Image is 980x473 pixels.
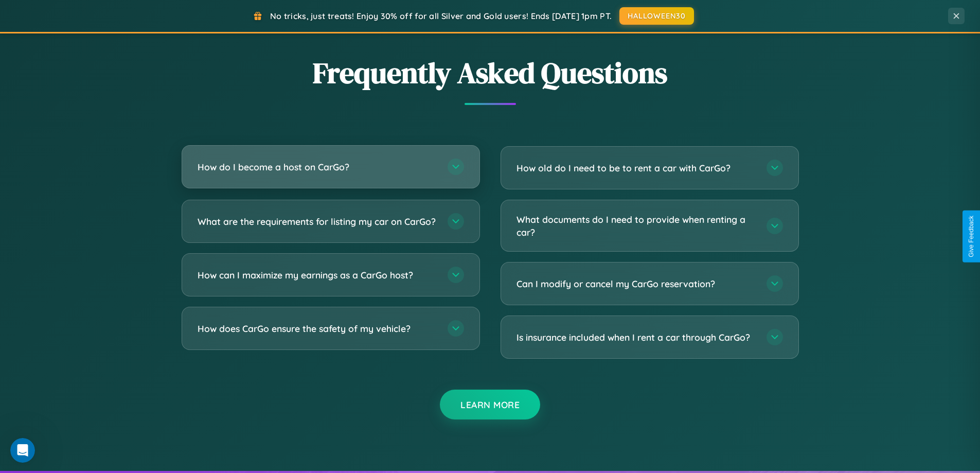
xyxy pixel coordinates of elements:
h3: Can I modify or cancel my CarGo reservation? [516,277,756,290]
span: No tricks, just treats! Enjoy 30% off for all Silver and Gold users! Ends [DATE] 1pm PT. [270,11,612,21]
h2: Frequently Asked Questions [182,53,799,93]
h3: How do I become a host on CarGo? [198,161,437,173]
h3: What documents do I need to provide when renting a car? [516,213,756,238]
button: Learn More [440,390,540,419]
h3: Is insurance included when I rent a car through CarGo? [516,331,756,344]
h3: What are the requirements for listing my car on CarGo? [198,215,437,228]
h3: How can I maximize my earnings as a CarGo host? [198,269,437,282]
h3: How old do I need to be to rent a car with CarGo? [516,162,756,174]
h3: How does CarGo ensure the safety of my vehicle? [198,322,437,335]
button: HALLOWEEN30 [619,7,694,25]
iframe: Intercom live chat [10,438,35,463]
div: Give Feedback [968,216,975,257]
